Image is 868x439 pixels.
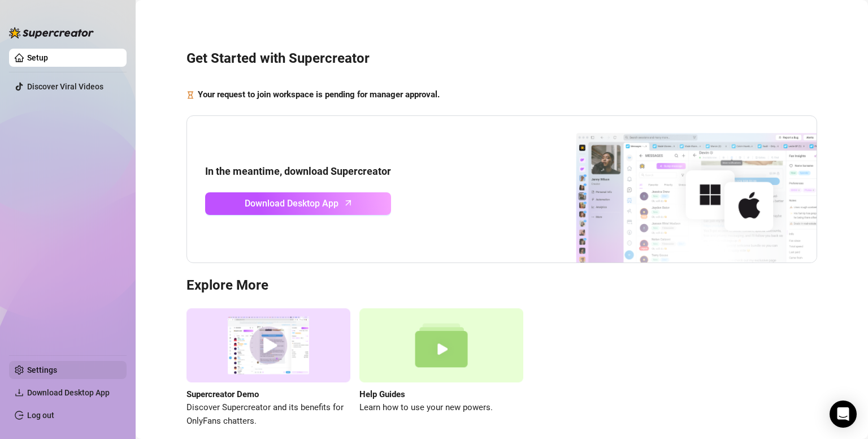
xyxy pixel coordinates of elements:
span: Download Desktop App [245,196,338,210]
h3: Explore More [186,277,817,295]
a: Help GuidesLearn how to use your new powers. [359,308,523,428]
h3: Get Started with Supercreator [186,50,817,68]
div: Open Intercom Messenger [830,401,857,428]
span: Discover Supercreator and its benefits for OnlyFans chatters. [186,401,350,428]
a: Supercreator DemoDiscover Supercreator and its benefits for OnlyFans chatters. [186,308,350,428]
span: Learn how to use your new powers. [359,401,523,415]
span: arrow-up [342,196,355,209]
a: Log out [27,411,54,420]
span: download [15,388,24,397]
img: logo-BBDzfeDw.svg [9,27,94,38]
strong: Supercreator Demo [186,389,259,399]
a: Setup [27,53,48,62]
img: help guides [359,308,523,382]
img: download app [534,116,817,263]
a: Download Desktop Apparrow-up [205,192,391,215]
span: hourglass [186,88,194,102]
a: Settings [27,365,57,375]
a: Discover Viral Videos [27,82,103,91]
span: Download Desktop App [27,388,110,397]
strong: Your request to join workspace is pending for manager approval. [198,89,440,100]
strong: In the meantime, download Supercreator [205,165,391,177]
strong: Help Guides [359,389,405,399]
img: supercreator demo [186,308,350,382]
